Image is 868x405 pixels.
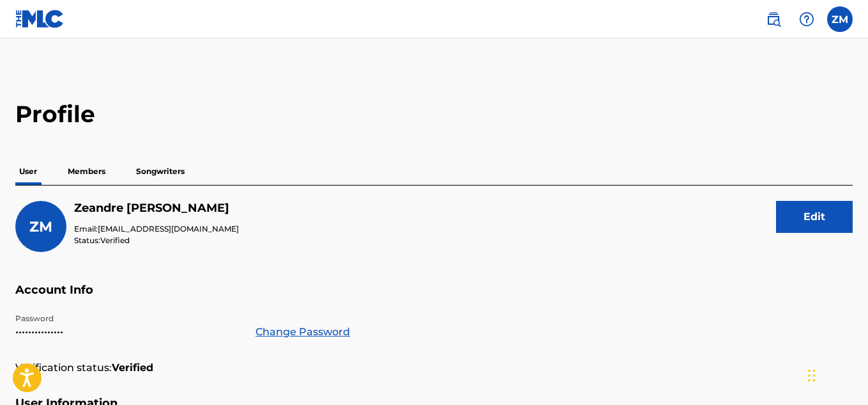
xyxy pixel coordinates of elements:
p: Email: [74,223,239,235]
p: Status: [74,235,239,246]
h5: Account Info [15,283,853,313]
iframe: Resource Center [832,241,868,344]
p: User [15,158,41,185]
span: Verified [100,235,130,245]
p: ••••••••••••••• [15,324,240,340]
img: MLC Logo [15,10,65,28]
a: Change Password [255,324,350,340]
div: Help [794,6,819,32]
p: Songwriters [132,158,188,185]
h2: Profile [15,100,853,129]
h5: Zeandre Morris [74,201,239,216]
iframe: Chat Widget [804,344,868,405]
strong: Verified [112,360,153,376]
button: Edit [776,201,853,233]
span: ZM [29,218,52,235]
img: help [799,12,814,27]
a: Public Search [761,6,786,32]
div: User Menu [827,6,853,32]
span: [EMAIL_ADDRESS][DOMAIN_NAME] [98,224,239,234]
p: Password [15,313,240,324]
p: Verification status: [15,360,112,376]
p: Members [64,158,109,185]
img: search [766,12,781,27]
div: Drag [808,356,816,395]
